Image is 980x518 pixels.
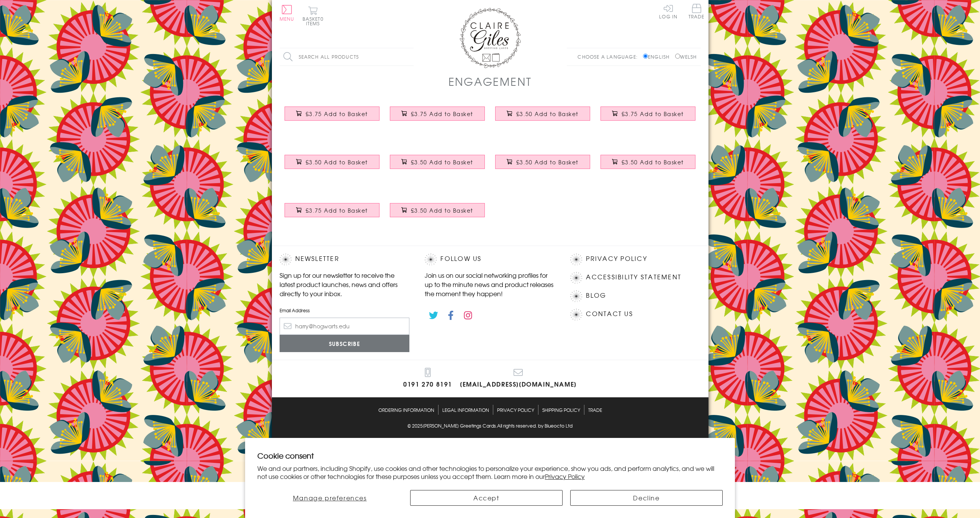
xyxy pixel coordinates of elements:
a: by Blueocto Ltd [538,422,573,430]
p: Choose a language: [578,53,641,60]
span: £3.75 Add to Basket [411,110,473,118]
span: £3.50 Add to Basket [516,158,579,166]
a: Wedding Engagement Card, Pink Hearts, fabric butterfly Embellished £3.50 Add to Basket [490,149,596,182]
a: Shipping Policy [542,405,580,415]
label: Email Address [280,307,410,314]
input: Welsh [675,54,680,59]
button: £3.75 Add to Basket [600,107,695,121]
h2: Cookie consent [257,450,723,461]
button: Accept [410,490,563,506]
span: £3.50 Add to Basket [622,158,684,166]
a: Trade [588,405,602,415]
input: English [643,54,648,59]
a: Privacy Policy [586,254,647,264]
p: Sign up for our newsletter to receive the latest product launches, news and offers directly to yo... [280,270,410,298]
img: Claire Giles Greetings Cards [460,8,521,68]
input: Search [406,48,414,66]
a: Wedding Card, Ring, Congratulations you're Engaged, Embossed and Foiled text £3.50 Add to Basket [490,101,596,134]
button: Manage preferences [257,490,402,506]
h1: Engagement [448,74,532,89]
input: Search all products [280,48,414,66]
button: £3.50 Add to Basket [495,155,590,169]
span: £3.50 Add to Basket [516,110,579,118]
h2: Follow Us [425,254,555,265]
span: Trade [689,4,705,19]
a: Log In [659,4,677,19]
button: £3.50 Add to Basket [390,203,485,217]
label: Welsh [675,53,697,60]
a: 0191 270 8191 [403,368,452,390]
button: £3.50 Add to Basket [390,155,485,169]
a: Wedding Card, Pop! You're Engaged Best News, Embellished with colourful pompoms £3.75 Add to Basket [385,101,490,134]
input: Subscribe [280,335,410,352]
a: Wedding Card, Star Heart, Congratulations £3.50 Add to Basket [385,149,490,182]
p: We and our partners, including Shopify, use cookies and other technologies to personalize your ex... [257,464,723,480]
button: £3.75 Add to Basket [285,203,380,217]
button: £3.75 Add to Basket [390,107,485,121]
a: Wedding Card, Dotty Heart, Engagement, Embellished with colourful pompoms £3.75 Add to Basket [280,197,385,230]
a: Privacy Policy [497,405,534,415]
span: £3.75 Add to Basket [306,110,368,118]
a: Wedding Card, Patterned Hearts, Congratulations on your Engagement £3.50 Add to Basket [385,197,490,230]
span: Menu [280,15,294,22]
button: £3.50 Add to Basket [285,155,380,169]
span: £3.75 Add to Basket [622,110,684,118]
label: English [643,53,673,60]
a: Contact Us [586,309,633,319]
a: Engagement Card, Congratulations on your Engagemnet text with gold foil £3.50 Add to Basket [280,149,385,182]
button: Menu [280,5,294,21]
a: Privacy Policy [545,472,585,481]
a: [PERSON_NAME] Greetings Cards [423,422,496,430]
a: Ordering Information [378,405,434,415]
h2: Newsletter [280,254,410,265]
button: £3.75 Add to Basket [285,107,380,121]
p: © 2025 . [280,422,701,429]
a: Blog [586,290,606,301]
button: Decline [570,490,723,506]
a: Trade [689,4,705,20]
input: harry@hogwarts.edu [280,318,410,335]
span: All rights reserved. [497,422,537,429]
span: £3.50 Add to Basket [306,158,368,166]
span: £3.50 Add to Basket [411,158,473,166]
button: Basket0 items [303,6,324,26]
a: Engagement Card, Heart in Stars, Wedding, Embellished with a colourful tassel £3.75 Add to Basket [280,101,385,134]
span: £3.50 Add to Basket [411,207,473,214]
p: Join us on our social networking profiles for up to the minute news and product releases the mome... [425,270,555,298]
span: 0 items [306,15,324,27]
span: Manage preferences [293,493,367,502]
a: Legal Information [442,405,489,415]
a: Wedding Engagement Card, Heart and Love Birds, Congratulations £3.50 Add to Basket [596,149,701,182]
a: Wedding Engagement Card, Tying the Knot Yay! Embellished with colourful pompoms £3.75 Add to Basket [596,101,701,134]
button: £3.50 Add to Basket [495,107,590,121]
button: £3.50 Add to Basket [600,155,695,169]
span: £3.75 Add to Basket [306,207,368,214]
a: Accessibility Statement [586,272,681,282]
a: [EMAIL_ADDRESS][DOMAIN_NAME] [460,368,577,390]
